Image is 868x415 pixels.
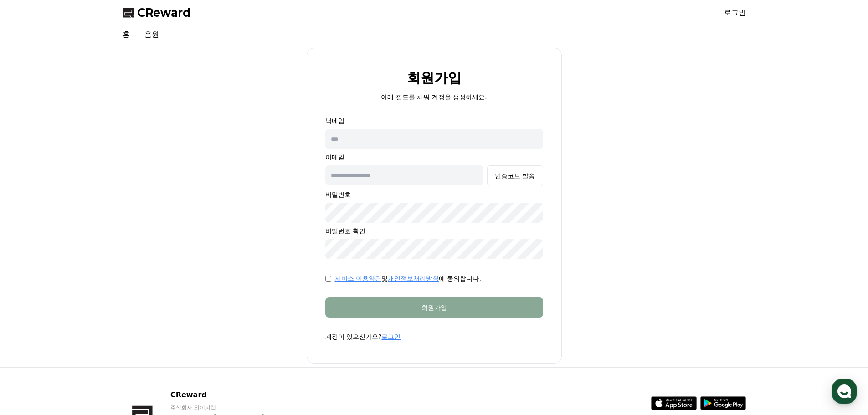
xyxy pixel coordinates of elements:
p: 비밀번호 확인 [325,226,543,236]
button: 회원가입 [325,297,543,318]
a: 서비스 이용약관 [335,275,381,282]
p: 아래 필드를 채워 계정을 생성하세요. [381,92,487,102]
a: 음원 [137,26,166,44]
a: CReward [123,5,191,20]
span: CReward [137,5,191,20]
p: CReward [170,389,282,400]
p: 주식회사 와이피랩 [170,404,282,411]
button: 인증코드 발송 [487,165,543,186]
div: 인증코드 발송 [495,171,535,180]
div: 회원가입 [344,303,525,312]
p: 및 에 동의합니다. [335,274,481,283]
p: 계정이 있으신가요? [325,332,543,341]
a: 로그인 [724,7,746,18]
a: 개인정보처리방침 [388,275,439,282]
a: 홈 [115,26,137,44]
p: 이메일 [325,153,543,162]
p: 비밀번호 [325,190,543,199]
a: 로그인 [381,333,401,340]
h2: 회원가입 [407,70,462,85]
p: 닉네임 [325,116,543,125]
